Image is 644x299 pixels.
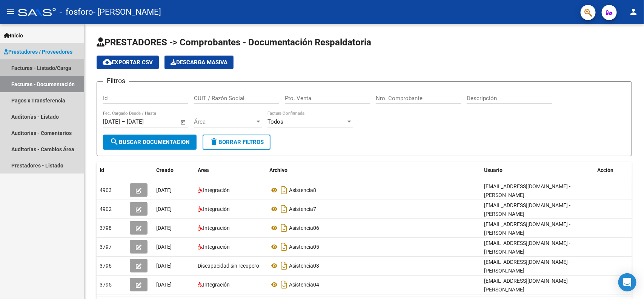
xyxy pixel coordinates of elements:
[279,222,289,234] i: Descargar documento
[97,37,371,48] span: PRESTADORES -> Comprobantes - Documentación Respaldatoria
[97,162,127,178] datatable-header-cell: Id
[289,225,319,231] span: Asistencia06
[156,225,172,231] span: [DATE]
[269,167,287,173] span: Archivo
[198,263,259,269] span: Discapacidad sin recupero
[209,137,218,146] mat-icon: delete
[127,118,163,125] input: Fecha fin
[267,118,283,125] span: Todos
[279,260,289,272] i: Descargar documento
[60,4,93,20] span: - fosforo
[100,282,112,288] span: 3795
[203,244,230,250] span: Integración
[171,59,227,66] span: Descarga Masiva
[594,162,632,178] datatable-header-cell: Acción
[110,137,119,146] mat-icon: search
[618,273,636,291] div: Open Intercom Messenger
[266,162,481,178] datatable-header-cell: Archivo
[203,282,230,288] span: Integración
[289,187,316,193] span: Asistencia8
[484,221,570,236] span: [EMAIL_ADDRESS][DOMAIN_NAME] - [PERSON_NAME]
[100,263,112,269] span: 3796
[279,203,289,215] i: Descargar documento
[279,279,289,291] i: Descargar documento
[289,206,316,212] span: Asistencia7
[100,167,104,173] span: Id
[484,240,570,255] span: [EMAIL_ADDRESS][DOMAIN_NAME] - [PERSON_NAME]
[100,187,112,193] span: 4903
[153,162,195,178] datatable-header-cell: Creado
[6,7,15,16] mat-icon: menu
[597,167,613,173] span: Acción
[103,57,112,67] mat-icon: cloud_download
[198,167,209,173] span: Area
[100,206,112,212] span: 4902
[103,59,153,66] span: Exportar CSV
[484,259,570,274] span: [EMAIL_ADDRESS][DOMAIN_NAME] - [PERSON_NAME]
[156,282,172,288] span: [DATE]
[484,167,503,173] span: Usuario
[179,118,188,127] button: Open calendar
[100,244,112,250] span: 3797
[156,187,172,193] span: [DATE]
[203,225,230,231] span: Integración
[103,135,197,150] button: Buscar Documentacion
[203,187,230,193] span: Integración
[209,139,264,146] span: Borrar Filtros
[103,118,120,125] input: Fecha inicio
[289,263,319,269] span: Asistencia03
[93,4,161,20] span: - [PERSON_NAME]
[289,282,319,288] span: Asistencia04
[484,202,570,217] span: [EMAIL_ADDRESS][DOMAIN_NAME] - [PERSON_NAME]
[103,76,129,86] h3: Filtros
[100,225,112,231] span: 3798
[194,118,255,125] span: Área
[484,183,570,198] span: [EMAIL_ADDRESS][DOMAIN_NAME] - [PERSON_NAME]
[279,241,289,253] i: Descargar documento
[121,118,125,125] span: –
[4,48,72,56] span: Prestadores / Proveedores
[484,278,570,293] span: [EMAIL_ADDRESS][DOMAIN_NAME] - [PERSON_NAME]
[156,263,172,269] span: [DATE]
[110,139,190,146] span: Buscar Documentacion
[195,162,266,178] datatable-header-cell: Area
[164,56,234,69] app-download-masive: Descarga masiva de comprobantes (adjuntos)
[629,7,638,16] mat-icon: person
[156,167,174,173] span: Creado
[481,162,594,178] datatable-header-cell: Usuario
[164,56,234,69] button: Descarga Masiva
[156,206,172,212] span: [DATE]
[279,184,289,196] i: Descargar documento
[4,31,23,40] span: Inicio
[203,206,230,212] span: Integración
[203,135,271,150] button: Borrar Filtros
[97,56,159,69] button: Exportar CSV
[289,244,319,250] span: Asistencia05
[156,244,172,250] span: [DATE]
